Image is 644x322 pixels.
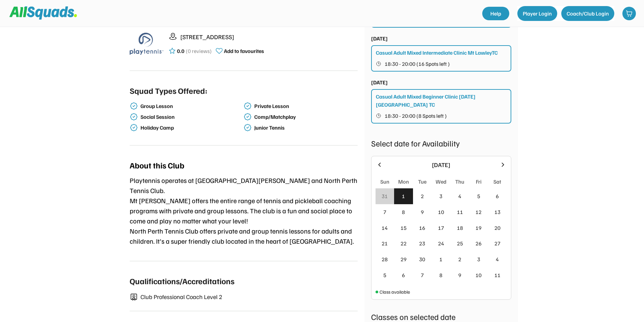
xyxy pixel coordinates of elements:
div: 9 [458,271,461,279]
div: 4 [496,255,499,263]
div: Private Lesson [254,103,356,109]
div: 22 [401,239,407,247]
div: 27 [494,239,500,247]
div: Tue [418,178,427,186]
div: 29 [401,255,407,263]
img: check-verified-01.svg [243,102,252,110]
img: check-verified-01.svg [243,124,252,132]
div: 11 [494,271,500,279]
div: 12 [475,208,482,216]
div: Social Session [140,114,242,120]
div: 1 [439,255,442,263]
div: 11 [457,208,463,216]
div: 23 [419,239,425,247]
div: Junior Tennis [254,125,356,131]
div: 10 [475,271,482,279]
span: 18:30 - 20:00 (8 Spots left ) [385,113,447,118]
div: 3 [477,255,480,263]
div: Add to favourites [224,47,264,55]
div: (0 reviews) [186,47,212,55]
div: 6 [496,192,499,200]
div: 2 [421,192,424,200]
div: [DATE] [387,160,495,169]
div: 25 [457,239,463,247]
div: 9 [421,208,424,216]
img: check-verified-01.svg [130,113,138,121]
div: 15 [401,224,407,232]
div: Sun [380,178,389,186]
img: Squad%20Logo.svg [9,6,77,19]
div: About this Club [130,159,184,171]
div: 4 [458,192,461,200]
div: 30 [419,255,425,263]
div: 8 [402,208,405,216]
div: 1 [402,192,405,200]
div: Holiday Camp [140,125,242,131]
div: Select date for Availability [371,137,511,149]
div: Sat [493,178,501,186]
img: shopping-cart-01%20%281%29.svg [626,10,633,17]
div: 5 [477,192,480,200]
div: Comp/Matchplay [254,114,356,120]
div: [DATE] [371,78,388,86]
div: Fri [476,178,482,186]
img: check-verified-01.svg [243,113,252,121]
button: Player Login [517,6,557,21]
div: 26 [475,239,482,247]
div: [DATE] [371,34,388,43]
div: Casual Adult Mixed Intermediate Clinic Mt LawleyTC [376,49,498,57]
div: 5 [383,271,386,279]
div: Club Professional Coach Level 2 [140,292,358,301]
div: 6 [402,271,405,279]
button: Coach/Club Login [561,6,614,21]
img: playtennis%20blue%20logo%201.png [130,27,163,60]
div: Playtennis operates at [GEOGRAPHIC_DATA][PERSON_NAME] and North Perth Tennis Club. Mt [PERSON_NAM... [130,175,358,246]
div: 21 [382,239,388,247]
img: certificate-01.svg [130,293,138,301]
span: 18:30 - 20:00 (16 Spots left ) [385,61,450,66]
img: check-verified-01.svg [130,124,138,132]
div: 14 [382,224,388,232]
button: 18:30 - 20:00 (16 Spots left ) [376,59,507,68]
div: Thu [455,178,464,186]
div: 3 [439,192,442,200]
div: 24 [438,239,444,247]
div: 17 [438,224,444,232]
div: 10 [438,208,444,216]
div: [STREET_ADDRESS] [180,32,358,42]
div: 19 [475,224,482,232]
div: Casual Adult Mixed Beginner Clinic [DATE] [GEOGRAPHIC_DATA] TC [376,92,507,109]
div: 13 [494,208,500,216]
div: 28 [382,255,388,263]
div: 18 [457,224,463,232]
img: check-verified-01.svg [130,102,138,110]
div: Group Lesson [140,103,242,109]
div: Class available [380,288,410,295]
div: 7 [383,208,386,216]
div: 0.0 [177,47,184,55]
div: 7 [421,271,424,279]
a: Help [482,7,509,20]
button: 18:30 - 20:00 (8 Spots left ) [376,111,507,120]
div: Wed [436,178,446,186]
div: Squad Types Offered: [130,84,207,97]
div: 31 [382,192,388,200]
div: 20 [494,224,500,232]
div: Mon [398,178,409,186]
div: 16 [419,224,425,232]
div: 8 [439,271,442,279]
div: Qualifications/Accreditations [130,275,234,287]
div: 2 [458,255,461,263]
